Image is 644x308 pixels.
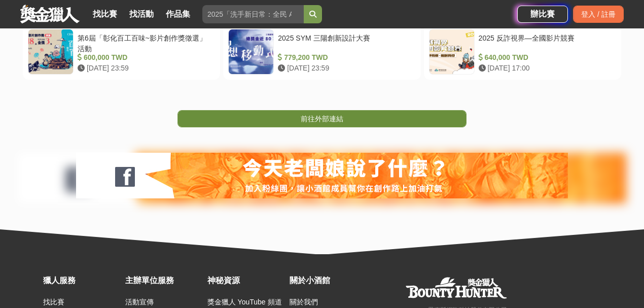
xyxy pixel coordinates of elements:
a: 辦比賽 [517,6,568,23]
div: 第6屆「彰化百工百味~影片創作獎徵選」活動 [78,33,211,52]
a: 找活動 [125,7,158,21]
div: 獵人服務 [43,275,120,287]
a: 獎金獵人 YouTube 頻道 [207,298,282,306]
span: 前往外部連結 [301,115,343,123]
a: 作品集 [162,7,194,21]
div: 600,000 TWD [78,52,211,63]
div: 神秘資源 [207,275,284,287]
div: 2025 SYM 三陽創新設計大賽 [278,33,411,52]
div: 登入 / 註冊 [573,6,624,23]
a: 找比賽 [43,298,64,306]
a: 活動宣傳 [125,298,154,306]
input: 2025「洗手新日常：全民 ALL IN」洗手歌全台徵選 [202,5,304,23]
a: 找比賽 [89,7,121,21]
div: [DATE] 17:00 [479,63,612,74]
img: 127fc932-0e2d-47dc-a7d9-3a4a18f96856.jpg [76,153,568,198]
a: 前往外部連結 [177,110,467,127]
a: 2025 SYM 三陽創新設計大賽 779,200 TWD [DATE] 23:59 [223,24,420,80]
a: 關於我們 [290,298,318,306]
div: [DATE] 23:59 [278,63,411,74]
div: 779,200 TWD [278,52,411,63]
div: 關於小酒館 [290,275,367,287]
div: 主辦單位服務 [125,275,202,287]
a: 第6屆「彰化百工百味~影片創作獎徵選」活動 600,000 TWD [DATE] 23:59 [23,24,220,80]
div: [DATE] 23:59 [78,63,211,74]
div: 2025 反詐視界—全國影片競賽 [479,33,612,52]
a: 2025 反詐視界—全國影片競賽 640,000 TWD [DATE] 17:00 [424,24,621,80]
div: 640,000 TWD [479,52,612,63]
